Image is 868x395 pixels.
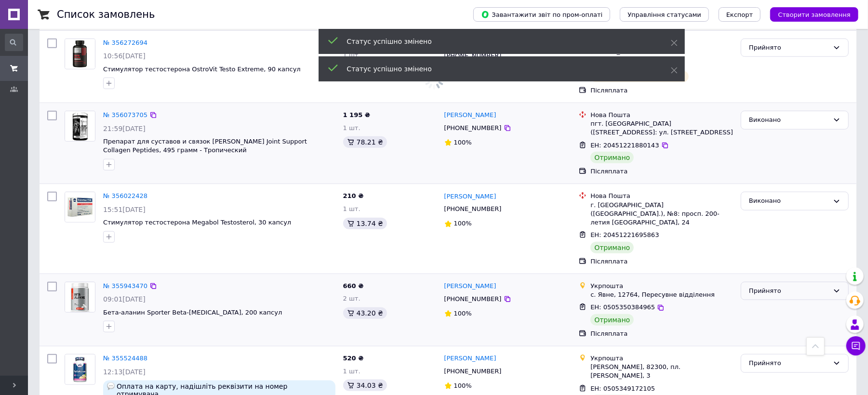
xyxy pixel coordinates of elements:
[590,86,733,95] div: Післяплата
[65,39,95,69] a: Фото товару
[103,219,291,226] a: Стимулятор тестостерона Megabol Testosterol, 30 капсул
[343,355,364,362] span: 520 ₴
[590,290,733,299] div: с. Явне, 12764, Пересувне відділення
[57,9,155,20] h1: Список замовлень
[590,303,655,311] span: ЕН: 0505350384965
[778,11,851,18] span: Створити замовлення
[444,192,496,201] a: [PERSON_NAME]
[343,380,387,391] div: 34.03 ₴
[103,192,147,199] a: № 356022428
[103,39,147,46] a: № 356272694
[590,142,659,149] span: ЕН: 20451221880143
[761,11,858,18] a: Створити замовлення
[65,282,95,312] img: Фото товару
[65,192,95,222] img: Фото товару
[846,336,866,355] button: Чат з покупцем
[65,355,95,384] img: Фото товару
[103,309,282,316] a: Бета-аланин Sporter Beta-[MEDICAL_DATA], 200 капсул
[343,307,387,319] div: 43.20 ₴
[749,115,829,125] div: Виконано
[347,64,647,74] div: Статус успішно змінено
[103,111,147,118] a: № 356073705
[65,111,95,142] a: Фото товару
[590,329,733,338] div: Післяплата
[343,218,387,229] div: 13.74 ₴
[454,220,472,227] span: 100%
[590,192,733,200] div: Нова Пошта
[454,139,472,146] span: 100%
[444,354,496,363] a: [PERSON_NAME]
[454,310,472,317] span: 100%
[103,355,147,362] a: № 355524488
[590,354,733,363] div: Укрпошта
[590,257,733,266] div: Післяплата
[65,192,95,223] a: Фото товару
[103,138,307,154] a: Препарат для суставов и связок [PERSON_NAME] Joint Support Collagen Peptides, 495 грамм - Тропиче...
[442,365,504,378] div: [PHONE_NUMBER]
[749,43,829,53] div: Прийнято
[103,282,147,290] a: № 355943470
[749,358,829,369] div: Прийнято
[444,111,496,120] a: [PERSON_NAME]
[749,196,829,206] div: Виконано
[590,231,659,238] span: ЕН: 20451221695863
[726,11,753,18] span: Експорт
[343,136,387,148] div: 78.21 ₴
[620,7,709,22] button: Управління статусами
[343,205,361,212] span: 1 шт.
[103,368,146,376] span: 12:13[DATE]
[343,192,364,199] span: 210 ₴
[590,385,655,392] span: ЕН: 0505349172105
[473,7,610,22] button: Завантажити звіт по пром-оплаті
[107,382,115,390] img: :speech_balloon:
[590,152,634,163] div: Отримано
[343,368,361,375] span: 1 шт.
[103,52,146,60] span: 10:56[DATE]
[442,203,504,215] div: [PHONE_NUMBER]
[590,119,733,137] div: пгт. [GEOGRAPHIC_DATA] ([STREET_ADDRESS]: ул. [STREET_ADDRESS]
[103,295,146,303] span: 09:01[DATE]
[590,111,733,119] div: Нова Пошта
[481,10,602,19] span: Завантажити звіт по пром-оплаті
[442,293,504,305] div: [PHONE_NUMBER]
[719,7,761,22] button: Експорт
[343,124,361,132] span: 1 шт.
[590,314,634,326] div: Отримано
[590,282,733,290] div: Укрпошта
[343,295,361,302] span: 2 шт.
[103,125,146,132] span: 21:59[DATE]
[590,201,733,227] div: г. [GEOGRAPHIC_DATA] ([GEOGRAPHIC_DATA].), №8: просп. 200-летия [GEOGRAPHIC_DATA], 24
[442,122,504,134] div: [PHONE_NUMBER]
[444,282,496,291] a: [PERSON_NAME]
[347,37,647,46] div: Статус успішно змінено
[590,242,634,253] div: Отримано
[628,11,701,18] span: Управління статусами
[343,111,370,118] span: 1 195 ₴
[343,282,364,290] span: 660 ₴
[454,382,472,389] span: 100%
[65,39,95,69] img: Фото товару
[65,111,95,141] img: Фото товару
[103,206,146,213] span: 15:51[DATE]
[103,66,301,73] a: Стимулятор тестостерона OstroVit Testo Extreme, 90 капсул
[590,363,733,380] div: [PERSON_NAME], 82300, пл. [PERSON_NAME], 3
[590,167,733,176] div: Післяплата
[749,286,829,296] div: Прийнято
[65,354,95,385] a: Фото товару
[65,282,95,313] a: Фото товару
[770,7,858,22] button: Створити замовлення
